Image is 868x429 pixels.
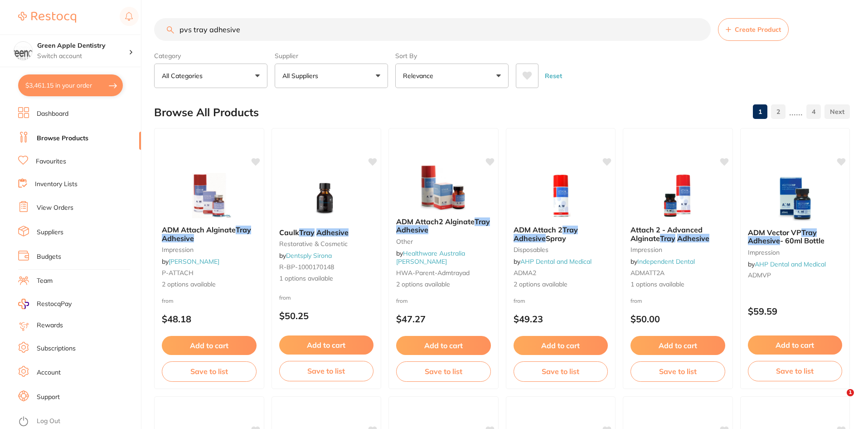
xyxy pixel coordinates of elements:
a: Browse Products [37,134,88,143]
p: $47.27 [396,314,491,324]
a: Restocq Logo [18,7,76,28]
p: $50.25 [279,311,374,321]
img: Restocq Logo [18,12,76,23]
em: Adhesive [162,234,194,243]
a: Independent Dental [637,257,695,266]
button: Add to cart [630,336,725,355]
a: Budgets [37,252,61,261]
p: $50.00 [630,314,725,324]
a: 1 [753,103,767,121]
button: Log Out [18,414,138,429]
span: by [396,249,465,266]
small: restorative & cosmetic [279,240,374,247]
span: from [396,297,408,304]
img: Attach 2 - Advanced Alginate Tray Adhesive [648,173,707,218]
button: Add to cart [514,336,608,355]
a: Healthware Australia [PERSON_NAME] [396,249,465,266]
span: by [748,260,826,268]
img: ADM Vector VP Tray Adhesive - 60ml Bottle [766,176,824,221]
em: Tray [563,225,578,234]
span: ADM Attach Alginate [162,225,236,234]
button: All Categories [154,64,267,88]
button: Reset [542,64,565,88]
small: other [396,238,491,245]
span: Create Product [735,26,781,33]
p: $59.59 [748,306,843,316]
img: Caulk Tray Adhesive [297,176,356,221]
label: Category [154,52,267,60]
em: Tray [475,217,490,226]
a: Log Out [37,417,60,426]
p: Switch account [37,52,129,61]
p: ...... [789,107,803,117]
span: from [279,294,291,301]
em: Tray [236,225,251,234]
img: RestocqPay [18,299,29,309]
a: AHP Dental and Medical [755,260,826,268]
p: All Suppliers [282,71,322,80]
span: 1 options available [630,280,725,289]
img: ADM Attach2 Alginate Tray Adhesive [414,165,473,210]
b: Attach 2 - Advanced Alginate Tray Adhesive [630,226,725,242]
a: 4 [806,103,821,121]
em: Tray [660,234,675,243]
a: 2 [771,103,786,121]
span: 2 options available [396,280,491,289]
span: ADM Attach 2 [514,225,563,234]
span: by [514,257,592,266]
p: $48.18 [162,314,257,324]
a: Team [37,276,53,286]
b: ADM Attach2 Alginate Tray Adhesive [396,217,491,234]
a: Inventory Lists [35,180,78,189]
span: ADMVP [748,271,771,279]
a: View Orders [37,203,73,212]
button: Save to list [514,361,608,381]
span: by [162,257,219,266]
a: Account [37,368,61,377]
span: RestocqPay [37,300,72,309]
button: Save to list [748,361,843,381]
span: Attach 2 - Advanced Alginate [630,225,703,242]
small: impression [162,246,257,253]
img: ADM Attach Alginate Tray Adhesive [179,173,238,218]
a: [PERSON_NAME] [169,257,219,266]
span: 1 options available [279,274,374,283]
button: Add to cart [748,335,843,355]
span: ADM Attach2 Alginate [396,217,475,226]
h4: Green Apple Dentistry [37,41,129,50]
span: by [630,257,695,266]
button: Save to list [396,361,491,381]
span: Spray [546,234,566,243]
small: impression [748,249,843,256]
button: Save to list [630,361,725,381]
p: Relevance [403,71,437,80]
a: Support [37,393,60,402]
em: Tray [801,228,817,237]
button: Add to cart [279,335,374,355]
p: $49.23 [514,314,608,324]
button: Add to cart [162,336,257,355]
span: P-ATTACH [162,269,194,277]
em: Tray [299,228,315,237]
a: Favourites [36,157,66,166]
span: from [630,297,642,304]
span: 1 [847,389,854,396]
span: ADMATT2A [630,269,664,277]
em: Adhesive [514,234,546,243]
label: Supplier [275,52,388,60]
span: HWA-parent-admtrayad [396,269,470,277]
em: Adhesive [748,236,780,245]
span: ADMA2 [514,269,536,277]
b: ADM Attach 2 Tray Adhesive Spray [514,226,608,242]
button: Relevance [395,64,509,88]
em: Adhesive [396,225,428,234]
input: Search Products [154,18,711,41]
span: R-BP-1000170148 [279,263,334,271]
a: Dashboard [37,109,68,118]
button: $3,461.15 in your order [18,74,123,96]
img: Green Apple Dentistry [14,42,32,60]
small: impression [630,246,725,253]
img: ADM Attach 2 Tray Adhesive Spray [531,173,590,218]
b: Caulk Tray Adhesive [279,228,374,237]
em: Adhesive [677,234,709,243]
